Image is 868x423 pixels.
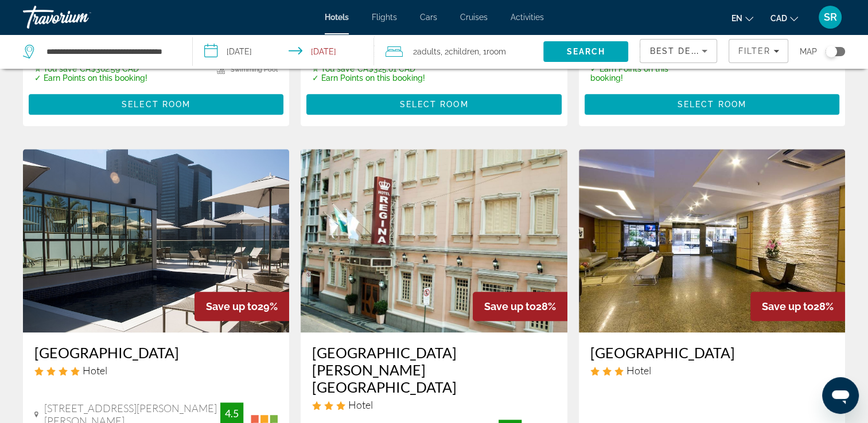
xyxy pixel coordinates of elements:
[770,14,787,23] span: CAD
[543,41,628,62] button: Search
[590,64,698,83] p: ✓ Earn Points on this booking!
[585,97,839,109] a: Select Room
[34,344,278,361] a: [GEOGRAPHIC_DATA]
[484,300,536,312] span: Save up to
[34,64,77,73] span: ✮ You save
[649,44,707,58] mat-select: Sort by
[822,377,859,414] iframe: Button to launch messaging window
[449,47,479,56] span: Children
[372,13,397,22] a: Flights
[626,364,651,377] span: Hotel
[567,47,606,56] span: Search
[770,10,798,26] button: Change currency
[306,94,561,115] button: Select Room
[34,73,147,83] p: ✓ Earn Points on this booking!
[306,97,561,109] a: Select Room
[194,292,289,321] div: 29%
[479,44,506,60] span: , 1
[29,97,283,109] a: Select Room
[23,149,289,332] img: Américas Granada Hotel
[348,398,373,411] span: Hotel
[34,64,147,73] p: CA$362.59 CAD
[817,46,845,57] button: Toggle map
[731,14,742,23] span: en
[193,34,374,69] button: Select check in and out date
[312,344,555,395] a: [GEOGRAPHIC_DATA][PERSON_NAME] [GEOGRAPHIC_DATA]
[800,44,817,60] span: Map
[399,100,468,109] span: Select Room
[29,94,283,115] button: Select Room
[374,34,544,69] button: Travelers: 2 adults, 2 children
[83,364,107,377] span: Hotel
[122,100,190,109] span: Select Room
[413,44,441,60] span: 2
[750,292,845,321] div: 28%
[649,46,709,56] span: Best Deals
[824,11,837,23] span: SR
[301,149,567,332] img: Hotel Regina Rio de Janeiro
[441,44,479,60] span: , 2
[312,73,425,83] p: ✓ Earn Points on this booking!
[420,13,437,22] a: Cars
[738,46,770,56] span: Filter
[417,47,441,56] span: Adults
[325,13,349,22] a: Hotels
[815,5,845,29] button: User Menu
[206,300,258,312] span: Save up to
[731,10,753,26] button: Change language
[34,364,278,377] div: 4 star Hotel
[45,43,175,60] input: Search hotel destination
[220,406,243,420] div: 4.5
[678,100,746,109] span: Select Room
[762,300,813,312] span: Save up to
[590,344,834,361] a: [GEOGRAPHIC_DATA]
[312,398,555,411] div: 3 star Hotel
[511,13,544,22] a: Activities
[585,94,839,115] button: Select Room
[590,364,834,377] div: 3 star Hotel
[23,2,138,32] a: Travorium
[729,39,788,63] button: Filters
[579,149,845,332] img: Rondônia Palace Hotel
[486,47,506,56] span: Room
[460,13,488,22] a: Cruises
[473,292,567,321] div: 28%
